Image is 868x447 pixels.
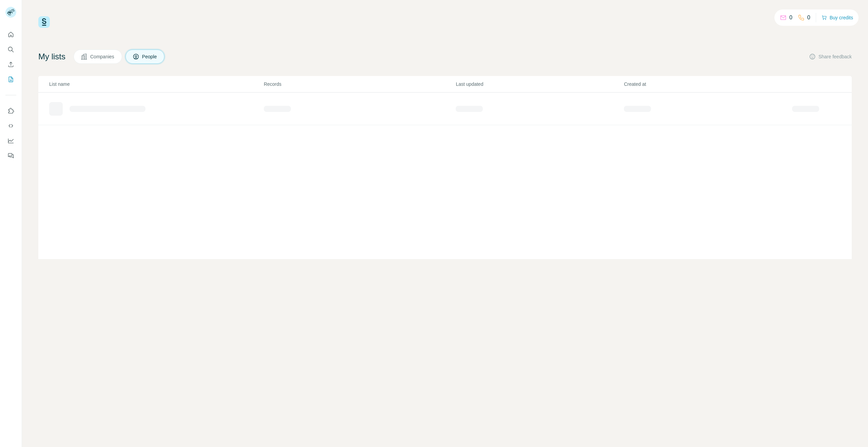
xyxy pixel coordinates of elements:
[38,16,50,28] img: Surfe Logo
[624,81,791,88] p: Created at
[49,81,263,88] p: List name
[809,53,852,60] button: Share feedback
[807,14,810,22] p: 0
[5,28,16,41] button: Quick start
[5,120,16,132] button: Use Surfe API
[5,105,16,117] button: Use Surfe on LinkedIn
[456,81,623,88] p: Last updated
[5,58,16,71] button: Enrich CSV
[142,53,158,60] span: People
[789,14,792,22] p: 0
[5,73,16,85] button: My lists
[5,43,16,56] button: Search
[5,135,16,147] button: Dashboard
[90,53,115,60] span: Companies
[5,150,16,162] button: Feedback
[822,13,853,22] button: Buy credits
[38,51,65,62] h4: My lists
[264,81,455,88] p: Records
